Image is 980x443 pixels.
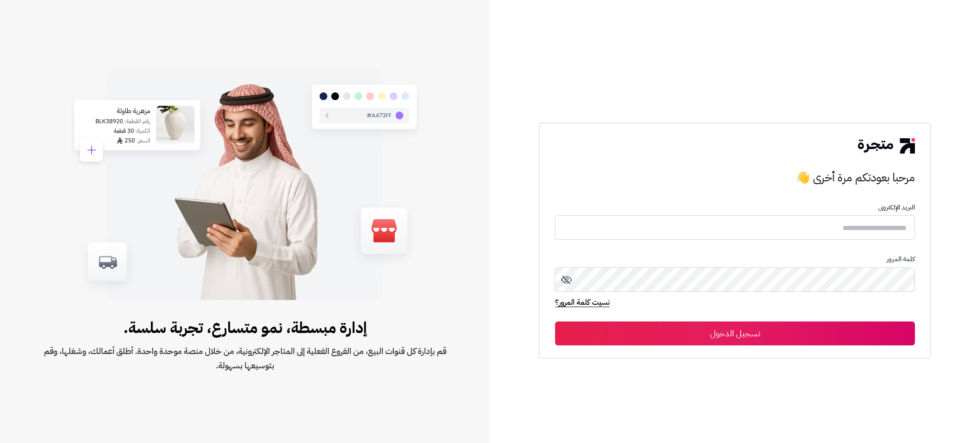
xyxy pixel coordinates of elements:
a: نسيت كلمة المرور؟ [555,297,610,310]
h3: مرحبا بعودتكم مرة أخرى 👋 [555,168,914,187]
button: تسجيل الدخول [555,321,914,345]
span: قم بإدارة كل قنوات البيع، من الفروع الفعلية إلى المتاجر الإلكترونية، من خلال منصة موحدة واحدة. أط... [31,344,459,373]
img: logo-2.png [858,138,914,154]
p: كلمة المرور [555,255,914,263]
p: البريد الإلكترونى [555,204,914,211]
span: إدارة مبسطة، نمو متسارع، تجربة سلسة. [31,316,459,339]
